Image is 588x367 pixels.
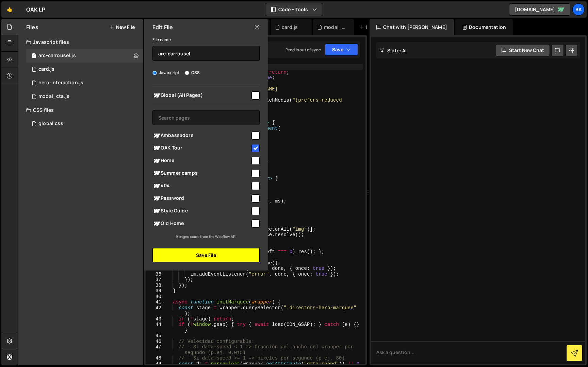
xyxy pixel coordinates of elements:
[38,93,69,100] div: modal_cta.js
[152,46,260,61] input: Name
[26,23,38,31] h2: Files
[152,248,260,262] button: Save File
[152,144,250,152] span: OAK Tour
[146,355,166,361] div: 48
[185,69,200,76] label: CSS
[38,80,83,86] div: hero-interaction.js
[26,90,143,103] div: modal_cta.js
[152,207,250,215] span: Style Guide
[146,294,166,300] div: 40
[109,24,135,30] button: New File
[38,121,63,127] div: global.css
[152,132,250,140] span: Ambassadors
[26,5,45,14] div: OAK LP
[152,157,250,165] span: Home
[152,220,250,228] span: Old Home
[18,35,143,49] div: Javascript files
[26,63,143,76] div: card.js
[1,1,18,18] a: 🤙
[18,103,143,117] div: CSS files
[185,71,189,75] input: CSS
[265,3,323,16] button: Code + Tools
[370,19,454,35] div: Chat with [PERSON_NAME]
[152,169,250,177] span: Summer camps
[146,305,166,316] div: 42
[380,47,407,54] h2: Slater AI
[146,283,166,289] div: 38
[324,24,346,31] div: modal_cta.js
[152,71,157,75] input: Javascript
[509,3,570,16] a: [DOMAIN_NAME]
[26,76,143,90] div: hero-interaction.js
[146,299,166,305] div: 41
[282,24,298,31] div: card.js
[26,49,143,63] div: 16657/45435.js
[146,339,166,345] div: 46
[152,36,171,43] label: File name
[38,66,54,72] div: card.js
[152,182,250,190] span: 404
[146,272,166,277] div: 36
[325,43,358,56] button: Save
[146,316,166,322] div: 43
[152,194,250,203] span: Password
[359,24,388,31] div: New File
[146,344,166,355] div: 47
[146,277,166,283] div: 37
[176,234,236,239] small: 9 pages come from the Webflow API
[572,3,585,16] a: Ba
[152,69,180,76] label: Javascript
[152,23,173,31] h2: Edit File
[285,47,321,53] div: Prod is out of sync
[26,117,143,130] div: 16657/45419.css
[152,91,250,100] span: Global (All Pages)
[146,333,166,339] div: 45
[38,53,76,59] div: arc-carrousel.js
[146,322,166,333] div: 44
[496,44,550,56] button: Start new chat
[152,110,260,125] input: Search pages
[146,288,166,294] div: 39
[455,19,513,35] div: Documentation
[32,54,36,59] span: 1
